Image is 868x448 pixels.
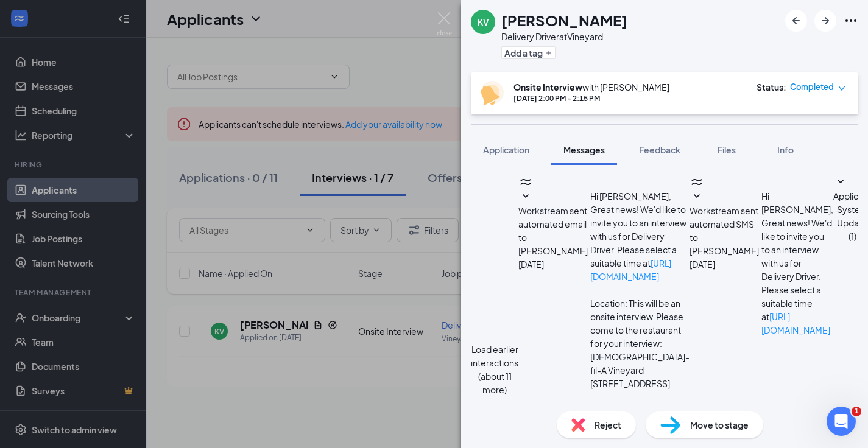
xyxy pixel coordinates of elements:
[827,407,856,436] iframe: Intercom live chat
[590,296,690,390] p: Location: This will be an onsite interview. Please come to the restaurant for your interview: [DE...
[513,93,669,103] div: [DATE] 2:00 PM - 2:15 PM
[471,343,518,396] button: Load earlier interactions (about 11 more)
[790,81,834,93] span: Completed
[777,144,794,155] span: Info
[518,257,544,271] span: [DATE]
[833,175,848,189] svg: SmallChevronDown
[483,144,529,155] span: Application
[501,46,556,59] button: PlusAdd a tag
[690,189,704,204] svg: SmallChevronDown
[690,175,704,189] svg: WorkstreamLogo
[844,13,858,28] svg: Ellipses
[814,10,836,32] button: ArrowRight
[590,189,690,203] p: Hi [PERSON_NAME],
[757,81,786,93] div: Status :
[545,49,552,57] svg: Plus
[761,191,833,335] span: Hi [PERSON_NAME], Great news! We'd like to invite you to an interview with us for Delivery Driver...
[595,418,621,432] span: Reject
[718,144,736,155] span: Files
[639,144,680,155] span: Feedback
[690,205,761,256] span: Workstream sent automated SMS to [PERSON_NAME].
[518,189,533,204] svg: SmallChevronDown
[690,257,715,271] span: [DATE]
[789,13,803,28] svg: ArrowLeftNew
[590,203,690,283] p: Great news! We'd like to invite you to an interview with us for Delivery Driver. Please select a ...
[690,418,749,432] span: Move to stage
[513,82,582,93] b: Onsite Interview
[518,175,533,189] svg: WorkstreamLogo
[501,10,627,30] h1: [PERSON_NAME]
[478,16,489,28] div: KV
[518,205,590,256] span: Workstream sent automated email to [PERSON_NAME].
[852,407,861,416] span: 1
[501,30,627,43] div: Delivery Driver at Vineyard
[513,81,669,93] div: with [PERSON_NAME]
[818,13,833,28] svg: ArrowRight
[563,144,605,155] span: Messages
[838,84,846,93] span: down
[785,10,807,32] button: ArrowLeftNew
